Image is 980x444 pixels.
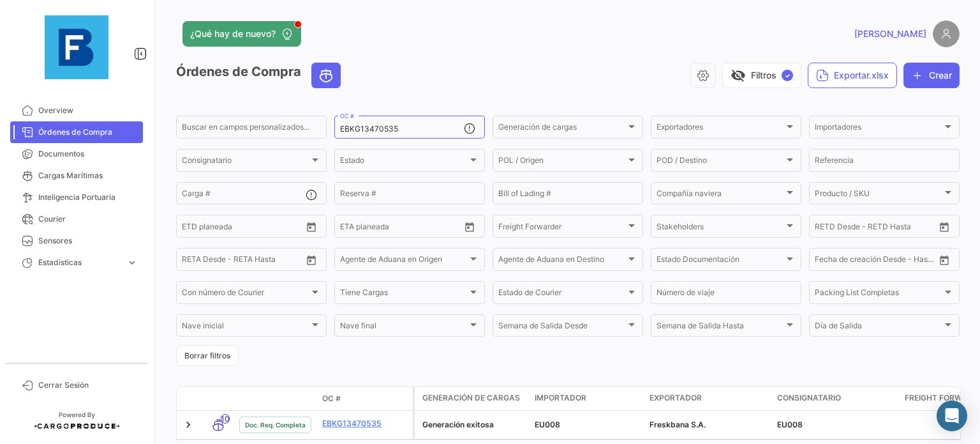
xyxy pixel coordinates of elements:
span: POD / Destino [657,158,784,167]
input: Desde [815,257,838,266]
span: Documentos [38,148,138,160]
a: Overview [10,100,143,121]
span: Exportador [650,392,702,404]
span: Generación de cargas [422,392,520,404]
span: Sensores [38,235,138,247]
a: Cargas Marítimas [10,165,143,187]
img: 12429640-9da8-4fa2-92c4-ea5716e443d2.jpg [45,15,108,79]
button: Open calendar [935,250,954,270]
span: Cerrar Sesión [38,379,138,391]
a: Órdenes de Compra [10,121,143,143]
img: placeholder-user.png [933,20,960,47]
span: ¿Qué hay de nuevo? [190,27,276,40]
a: Expand/Collapse Row [182,418,195,431]
span: visibility_off [731,68,746,83]
input: Desde [815,224,838,233]
span: Semana de Salida Desde [498,323,626,332]
button: Ocean [312,63,340,88]
datatable-header-cell: OC # [317,388,413,410]
input: Desde [182,224,205,233]
a: Courier [10,208,143,230]
button: Open calendar [302,217,321,236]
a: EBKG13470535 [322,418,408,429]
span: EU008 [777,420,803,429]
span: Consignatario [182,158,309,167]
span: Estado Documentación [657,257,784,266]
input: Desde [340,224,363,233]
span: Doc. Req. Completa [245,420,306,430]
span: [PERSON_NAME] [854,27,926,40]
button: visibility_offFiltros✓ [722,63,801,88]
datatable-header-cell: Importador [530,387,644,410]
datatable-header-cell: Estado Doc. [234,394,317,404]
span: Generación de cargas [498,125,626,134]
a: Inteligencia Portuaria [10,187,143,208]
button: Open calendar [302,250,321,270]
span: Producto / SKU [815,191,942,200]
span: ✓ [782,70,793,81]
span: Freight Forwarder [498,224,626,233]
div: Generación exitosa [422,419,524,431]
span: Agente de Aduana en Destino [498,257,626,266]
input: Hasta [372,224,429,233]
span: 10 [221,414,230,424]
button: Crear [903,63,960,88]
input: Hasta [847,257,904,266]
span: Con número de Courier [182,290,309,299]
span: OC # [322,393,341,404]
h3: Órdenes de Compra [176,63,345,88]
input: Hasta [214,224,271,233]
input: Hasta [214,257,271,266]
button: Borrar filtros [176,345,239,366]
datatable-header-cell: Modo de Transporte [202,394,234,404]
span: EU008 [535,420,560,429]
span: Compañía naviera [657,191,784,200]
datatable-header-cell: Exportador [644,387,772,410]
span: Semana de Salida Hasta [657,323,784,332]
span: POL / Origen [498,158,626,167]
div: Abrir Intercom Messenger [937,401,967,431]
span: Inteligencia Portuaria [38,192,138,203]
a: Sensores [10,230,143,252]
input: Hasta [847,224,904,233]
span: Estado de Courier [498,290,626,299]
span: Tiene Cargas [340,290,468,299]
span: Importador [535,392,586,404]
span: Estado [340,158,468,167]
span: Cargas Marítimas [38,170,138,181]
span: Stakeholders [657,224,784,233]
button: Open calendar [935,217,954,236]
span: Courier [38,213,138,225]
span: Overview [38,105,138,116]
span: Órdenes de Compra [38,126,138,138]
datatable-header-cell: Consignatario [772,387,900,410]
span: Nave final [340,323,468,332]
span: Nave inicial [182,323,309,332]
button: Exportar.xlsx [808,63,897,88]
span: Consignatario [777,392,841,404]
datatable-header-cell: Generación de cargas [415,387,530,410]
span: Día de Salida [815,323,942,332]
span: Importadores [815,125,942,134]
span: Freskbana S.A. [650,420,706,429]
button: Open calendar [460,217,479,236]
button: ¿Qué hay de nuevo? [182,21,301,47]
span: Packing List Completas [815,290,942,299]
input: Desde [182,257,205,266]
span: Estadísticas [38,257,121,268]
span: Agente de Aduana en Origen [340,257,468,266]
span: Exportadores [657,125,784,134]
span: expand_more [126,257,138,268]
a: Documentos [10,143,143,165]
